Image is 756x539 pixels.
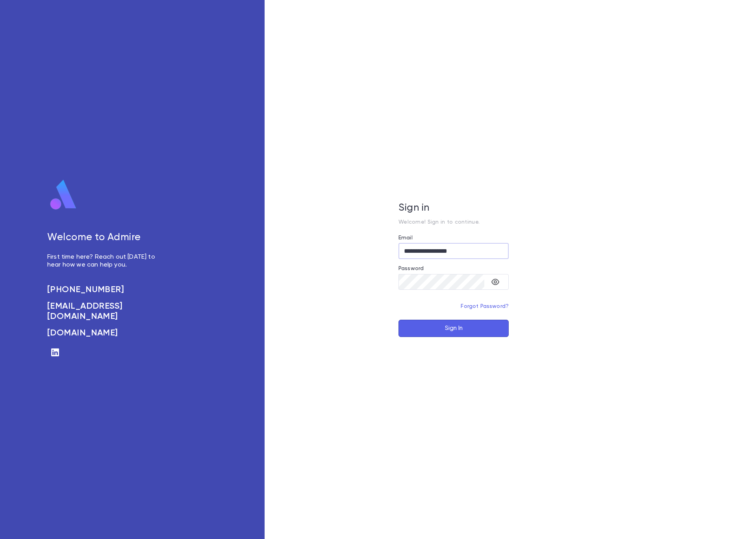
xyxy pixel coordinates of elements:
button: Sign In [398,320,509,337]
a: [DOMAIN_NAME] [47,328,164,338]
label: Email [398,235,413,241]
a: Forgot Password? [461,304,509,309]
button: toggle password visibility [487,274,503,290]
h5: Sign in [398,202,509,214]
label: Password [398,265,424,272]
p: Welcome! Sign in to continue. [398,219,509,225]
p: First time here? Reach out [DATE] to hear how we can help you. [47,253,164,269]
a: [PHONE_NUMBER] [47,285,164,295]
a: [EMAIL_ADDRESS][DOMAIN_NAME] [47,301,164,322]
img: logo [47,179,80,211]
h5: Welcome to Admire [47,232,164,244]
